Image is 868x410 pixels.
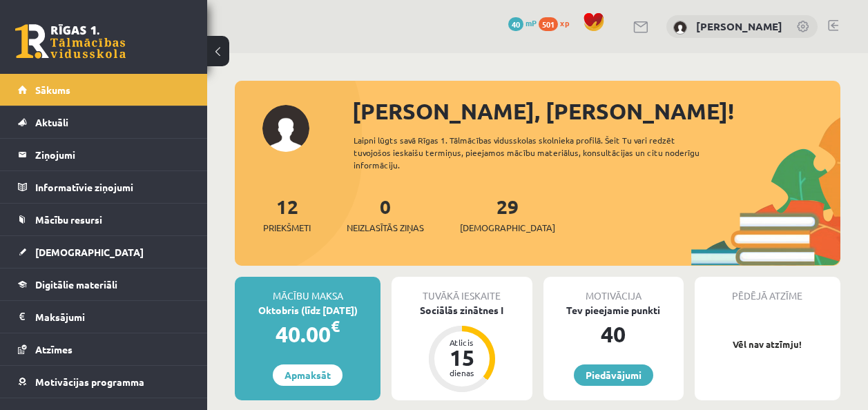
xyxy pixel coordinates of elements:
a: Sākums [18,74,190,106]
div: dienas [441,369,483,377]
a: Ziņojumi [18,139,190,170]
div: Motivācija [543,277,684,303]
div: Sociālās zinātnes I [392,303,532,318]
a: Aktuāli [18,106,190,138]
a: Motivācijas programma [18,366,190,398]
a: Maksājumi [18,301,190,333]
div: 15 [441,346,483,369]
span: 501 [539,17,558,31]
a: Rīgas 1. Tālmācības vidusskola [15,24,126,59]
div: Oktobris (līdz [DATE]) [235,303,380,318]
a: 0Neizlasītās ziņas [347,194,424,235]
span: Aktuāli [35,116,68,128]
span: [DEMOGRAPHIC_DATA] [35,246,144,258]
a: Informatīvie ziņojumi [18,171,190,203]
span: Mācību resursi [35,213,102,226]
a: 12Priekšmeti [263,194,311,235]
span: Digitālie materiāli [35,278,117,291]
legend: Ziņojumi [35,139,190,170]
div: Atlicis [441,338,483,346]
div: Tuvākā ieskaite [392,277,532,303]
div: [PERSON_NAME], [PERSON_NAME]! [352,95,840,128]
span: Motivācijas programma [35,375,144,388]
legend: Informatīvie ziņojumi [35,171,190,203]
a: Apmaksāt [273,364,343,386]
span: Sākums [35,84,70,96]
a: Sociālās zinātnes I Atlicis 15 dienas [392,303,532,394]
a: Atzīmes [18,333,190,365]
div: Tev pieejamie punkti [543,303,684,318]
img: Irēna Staģe [673,21,687,35]
span: Atzīmes [35,343,73,355]
div: 40.00 [235,318,380,351]
span: [DEMOGRAPHIC_DATA] [460,221,555,235]
a: 29[DEMOGRAPHIC_DATA] [460,194,555,235]
span: mP [525,17,537,28]
p: Vēl nav atzīmju! [702,338,833,351]
a: [PERSON_NAME] [696,19,782,33]
span: 40 [508,17,523,31]
a: 40 mP [508,17,537,28]
div: 40 [543,318,684,351]
span: Neizlasītās ziņas [347,221,424,235]
a: Digitālie materiāli [18,269,190,300]
a: Mācību resursi [18,204,190,235]
span: € [331,316,340,336]
a: [DEMOGRAPHIC_DATA] [18,236,190,268]
div: Pēdējā atzīme [695,277,840,303]
div: Laipni lūgts savā Rīgas 1. Tālmācības vidusskolas skolnieka profilā. Šeit Tu vari redzēt tuvojošo... [354,134,717,171]
a: 501 xp [539,17,576,28]
span: Priekšmeti [263,221,311,235]
a: Piedāvājumi [574,364,653,386]
span: xp [560,17,569,28]
div: Mācību maksa [235,277,380,303]
legend: Maksājumi [35,301,190,333]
